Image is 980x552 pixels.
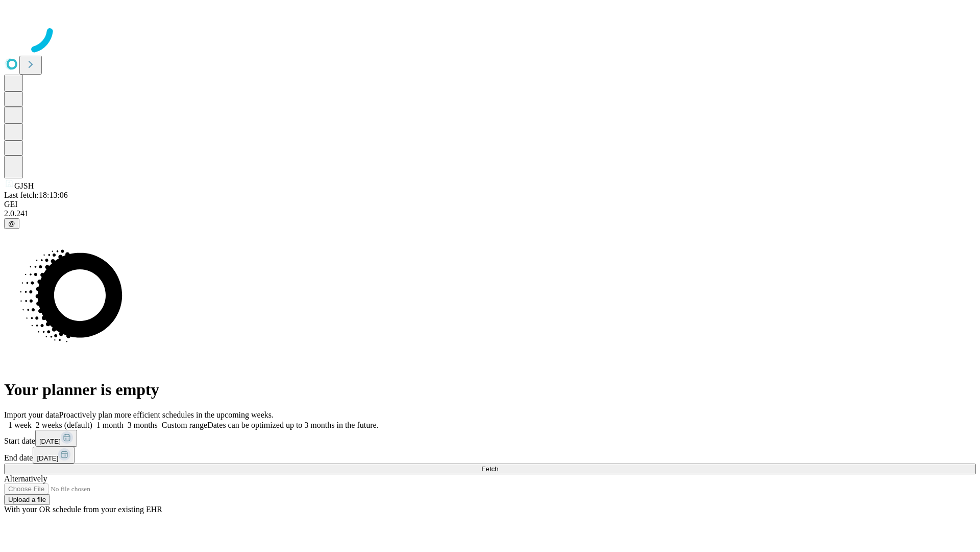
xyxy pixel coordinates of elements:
[8,220,15,227] span: @
[4,191,68,199] span: Last fetch: 18:13:06
[162,421,207,429] span: Custom range
[96,421,124,429] span: 1 month
[4,380,976,399] h1: Your planner is empty
[4,410,59,419] span: Import your data
[128,421,158,429] span: 3 months
[39,438,61,445] span: [DATE]
[4,209,976,218] div: 2.0.241
[4,505,162,514] span: With your OR schedule from your existing EHR
[8,421,32,429] span: 1 week
[37,454,58,462] span: [DATE]
[4,447,976,464] div: End date
[4,200,976,209] div: GEI
[35,430,77,447] button: [DATE]
[4,464,976,474] button: Fetch
[4,494,50,505] button: Upload a file
[4,218,19,229] button: @
[14,181,34,190] span: GJSH
[59,410,274,419] span: Proactively plan more efficient schedules in the upcoming weeks.
[207,421,378,429] span: Dates can be optimized up to 3 months in the future.
[4,474,47,483] span: Alternatively
[4,430,976,447] div: Start date
[36,421,92,429] span: 2 weeks (default)
[33,447,75,464] button: [DATE]
[481,465,498,473] span: Fetch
